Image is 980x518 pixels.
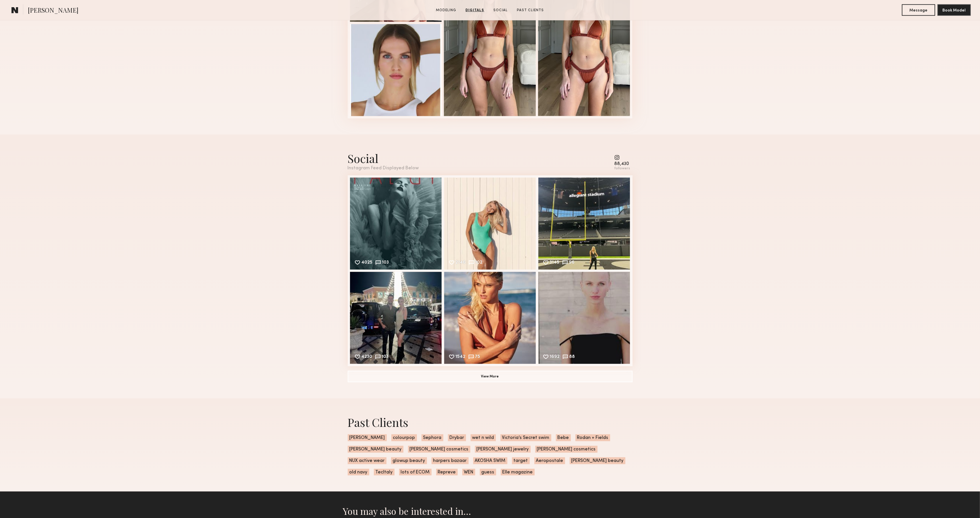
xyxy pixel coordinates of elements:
span: Elle magazine [501,469,535,476]
span: [PERSON_NAME] [28,6,78,16]
span: WEN [462,469,475,476]
span: guess [480,469,496,476]
span: [PERSON_NAME] cosmetics [535,446,598,453]
div: 4025 [362,260,373,266]
h2: You may also be interested in… [343,505,637,517]
div: Instagram Feed Displayed Below [348,166,419,171]
span: wet n wild [471,434,496,441]
span: Victoria’s Secret swim [500,434,551,441]
div: Past Clients [348,415,633,430]
div: Social [348,151,419,166]
button: Book Model [938,4,971,16]
span: AKOSHA SWIM [473,457,507,464]
button: Message [902,4,935,16]
span: Rodan + Fields [575,434,610,441]
span: [PERSON_NAME] beauty [570,457,625,464]
div: 2146 [456,260,466,266]
div: 1542 [456,355,466,360]
div: 88 [569,355,575,360]
a: Book Model [938,7,971,12]
span: colourpop [391,434,417,441]
span: NUX active wear [348,457,386,464]
span: old navy [348,469,369,476]
a: Modeling [434,8,459,13]
span: Sephora [422,434,443,441]
span: [PERSON_NAME] beauty [348,446,403,453]
span: glowup beauty [391,457,427,464]
button: View More [348,371,633,382]
div: 102 [475,260,483,266]
span: Repreve [436,469,458,476]
a: Past Clients [515,8,546,13]
a: Digitals [463,8,487,13]
span: Drybar [448,434,466,441]
span: Aeropostale [534,457,565,464]
span: [PERSON_NAME] jewelry [475,446,531,453]
div: 4230 [362,355,372,360]
div: 103 [382,355,389,360]
div: followers [614,166,630,171]
span: Bebe [556,434,571,441]
div: 88,430 [614,162,630,166]
span: target [512,457,530,464]
div: 1692 [550,355,560,360]
span: [PERSON_NAME] [348,434,387,441]
div: 75 [475,355,480,360]
span: lots of ECOM [399,469,432,476]
span: [PERSON_NAME] cosmetics [408,446,470,453]
div: 3145 [550,260,560,266]
div: 96 [569,260,575,266]
span: harpers bazaar [432,457,469,464]
span: TecItaly [374,469,395,476]
div: 103 [382,260,389,266]
a: Social [491,8,510,13]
